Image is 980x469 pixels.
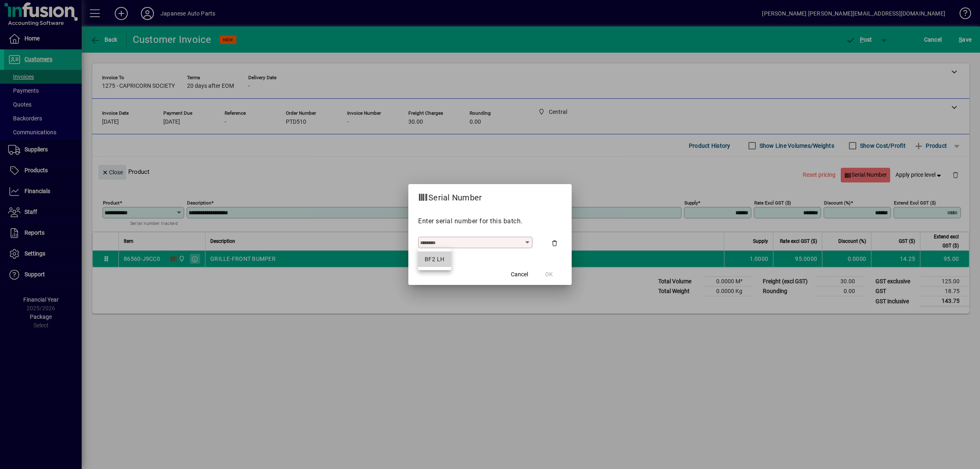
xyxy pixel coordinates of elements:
[425,255,445,264] div: BF2 LH
[506,267,532,282] button: Cancel
[418,251,451,267] mat-option: BF2 LH
[420,248,526,257] mat-error: Required
[511,270,528,279] span: Cancel
[408,184,492,208] h2: Serial Number
[418,216,562,226] p: Enter serial number for this batch.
